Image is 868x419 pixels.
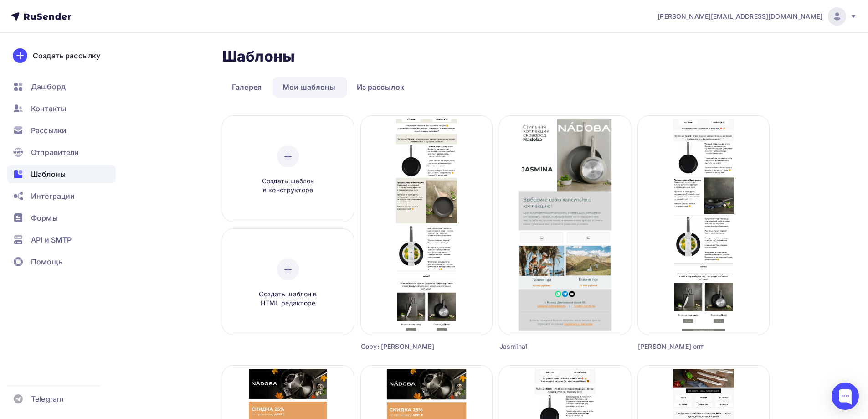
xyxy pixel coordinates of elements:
[31,212,58,223] span: Формы
[31,191,75,202] span: Интеграции
[499,342,598,351] div: Jasmina1
[222,47,295,66] h2: Шаблоны
[31,103,66,114] span: Контакты
[222,77,271,98] a: Галерея
[245,176,331,195] span: Создать шаблон в конструкторе
[7,143,116,161] a: Отправители
[31,125,67,136] span: Рассылки
[7,121,116,140] a: Рассылки
[31,169,66,180] span: Шаблоны
[361,342,459,351] div: Copy: [PERSON_NAME]
[31,81,66,92] span: Дашборд
[657,12,822,21] span: [PERSON_NAME][EMAIL_ADDRESS][DOMAIN_NAME]
[31,256,62,267] span: Помощь
[7,165,116,183] a: Шаблоны
[33,50,100,61] div: Создать рассылку
[245,290,331,308] span: Создать шаблон в HTML редакторе
[31,393,63,404] span: Telegram
[31,147,79,158] span: Отправители
[31,234,72,245] span: API и SMTP
[7,99,116,118] a: Контакты
[273,77,345,98] a: Мои шаблоны
[7,209,116,227] a: Формы
[638,342,736,351] div: [PERSON_NAME] опт
[7,78,116,96] a: Дашборд
[347,77,414,98] a: Из рассылок
[657,7,857,26] a: [PERSON_NAME][EMAIL_ADDRESS][DOMAIN_NAME]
